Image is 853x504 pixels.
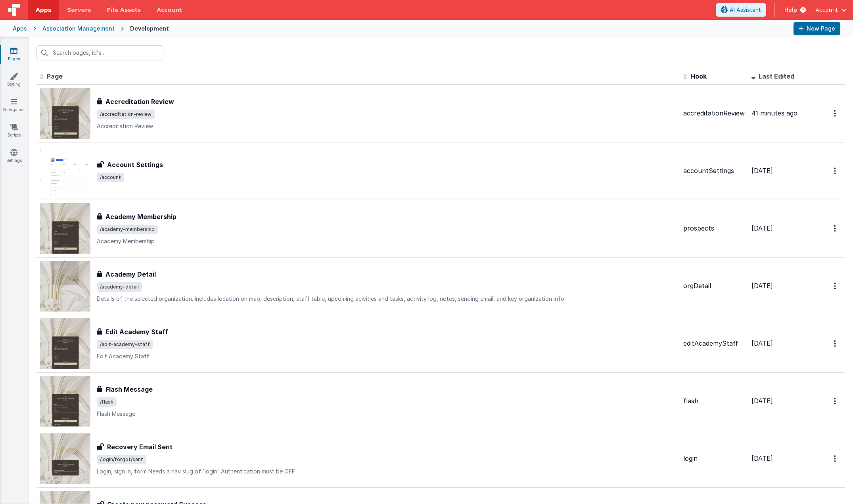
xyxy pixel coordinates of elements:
[829,450,842,467] button: Options
[690,72,707,80] span: Hook
[105,212,176,221] h3: Academy Membership
[683,109,745,118] div: accreditationReview
[829,335,842,352] button: Options
[67,6,91,14] span: Servers
[829,105,842,121] button: Options
[784,6,797,14] span: Help
[105,269,156,279] h3: Academy Detail
[759,72,794,80] span: Last Edited
[751,339,773,347] span: [DATE]
[829,163,842,179] button: Options
[751,282,773,290] span: [DATE]
[97,352,677,360] p: Edit Academy Staff
[13,25,27,33] div: Apps
[130,25,169,33] div: Development
[97,282,142,292] span: /academy-detail
[683,396,745,406] div: flash
[105,385,153,394] h3: Flash Message
[794,22,840,35] button: New Page
[751,397,773,405] span: [DATE]
[97,237,677,245] p: Academy Membership
[683,224,745,233] div: prospects
[751,454,773,462] span: [DATE]
[751,224,773,232] span: [DATE]
[97,410,677,418] p: Flash Message
[105,97,174,106] h3: Accreditation Review
[36,45,163,60] input: Search pages, id's ...
[683,281,745,290] div: orgDetail
[683,339,745,348] div: editAcademyStaff
[683,166,745,175] div: accountSettings
[97,295,677,303] p: Details of the selected organization. Includes location on map, description, staff table, upcomin...
[107,442,173,452] h3: Recovery Email Sent
[815,6,847,14] button: Account
[105,327,168,337] h3: Edit Academy Staff
[97,110,155,119] span: /accreditation-review
[97,225,158,234] span: /academy-membership
[97,122,677,130] p: Accreditation Review
[36,6,51,14] span: Apps
[97,397,117,407] span: /flash
[107,6,141,14] span: File Assets
[47,72,63,80] span: Page
[751,167,773,175] span: [DATE]
[815,6,838,14] span: Account
[97,340,153,349] span: /edit-academy-staff
[716,3,766,17] button: AI Assistant
[97,455,146,464] span: /login/forgot/sent
[751,109,797,117] span: 41 minutes ago
[683,454,745,463] div: login
[829,278,842,294] button: Options
[829,220,842,237] button: Options
[829,393,842,409] button: Options
[730,6,761,14] span: AI Assistant
[42,25,115,33] div: Association Management
[97,173,124,182] span: /account
[107,160,163,169] h3: Account Settings
[97,467,677,475] p: Login, sign in, form Needs a nav slug of `login` Authentication must be OFF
